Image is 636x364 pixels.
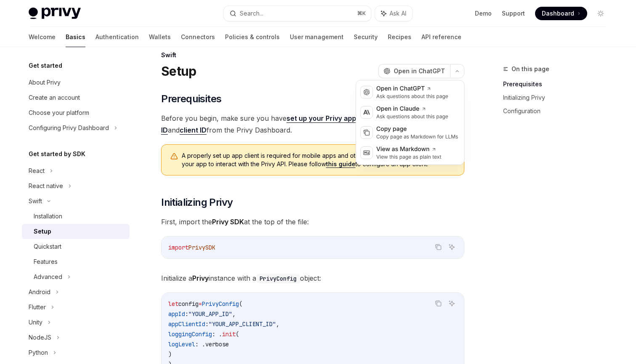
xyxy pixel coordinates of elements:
[22,254,130,269] a: Features
[376,133,458,140] div: Copy page as Markdown for LLMs
[205,320,209,328] span: :
[29,108,89,118] div: Choose your platform
[149,27,171,47] a: Wallets
[388,27,411,47] a: Recipes
[202,300,239,308] span: PrivyConfig
[168,310,185,318] span: appId
[192,274,209,282] strong: Privy
[22,90,130,105] a: Create an account
[168,244,188,251] span: import
[188,310,232,318] span: "YOUR_APP_ID"
[95,27,139,47] a: Authentication
[376,154,442,160] div: View this page as plain text
[239,300,242,308] span: (
[34,257,58,267] div: Features
[168,330,212,338] span: loggingConfig
[29,8,81,19] img: light logo
[511,64,549,74] span: On this page
[22,239,130,254] a: Quickstart
[503,77,614,91] a: Prerequisites
[168,351,172,358] span: )
[181,27,215,47] a: Connectors
[542,9,574,18] span: Dashboard
[168,320,205,328] span: appClientId
[502,9,525,18] a: Support
[185,310,188,318] span: :
[375,6,412,21] button: Ask AI
[29,123,109,133] div: Configuring Privy Dashboard
[29,61,62,71] h5: Get started
[34,226,51,236] div: Setup
[29,77,61,88] div: About Privy
[594,7,607,20] button: Toggle dark mode
[34,211,62,221] div: Installation
[188,244,215,251] span: PrivySDK
[390,9,406,18] span: Ask AI
[29,196,42,206] div: Swift
[66,27,85,47] a: Basics
[161,216,464,228] span: First, import the at the top of the file:
[182,151,456,168] span: A properly set up app client is required for mobile apps and other non-web platforms to allow you...
[168,340,195,348] span: logLevel
[161,112,464,136] span: Before you begin, make sure you have and from the Privy Dashboard.
[161,92,221,106] span: Prerequisites
[161,272,464,284] span: Initialize a instance with a object:
[34,242,61,252] div: Quickstart
[168,300,178,308] span: let
[161,64,196,79] h1: Setup
[29,317,42,327] div: Unity
[446,298,457,309] button: Ask AI
[222,330,236,338] span: init
[475,9,492,18] a: Demo
[354,27,378,47] a: Security
[212,330,222,338] span: : .
[180,126,207,135] a: client ID
[29,332,51,343] div: NodeJS
[276,320,279,328] span: ,
[376,105,448,113] div: Open in Claude
[205,340,229,348] span: verbose
[161,196,233,209] span: Initializing Privy
[195,340,205,348] span: : .
[209,320,276,328] span: "YOUR_APP_CLIENT_ID"
[29,166,45,176] div: React
[326,160,355,168] a: this guide
[29,287,50,297] div: Android
[29,348,48,358] div: Python
[22,105,130,120] a: Choose your platform
[240,8,263,19] div: Search...
[212,218,244,226] strong: Privy SDK
[29,27,56,47] a: Welcome
[22,224,130,239] a: Setup
[378,64,450,78] button: Open in ChatGPT
[503,91,614,104] a: Initializing Privy
[421,27,461,47] a: API reference
[503,104,614,118] a: Configuration
[22,75,130,90] a: About Privy
[225,27,280,47] a: Policies & controls
[236,330,239,338] span: (
[22,209,130,224] a: Installation
[357,10,366,17] span: ⌘ K
[161,51,464,59] div: Swift
[29,302,46,312] div: Flutter
[433,298,444,309] button: Copy the contents from the code block
[232,310,236,318] span: ,
[199,300,202,308] span: =
[29,149,85,159] h5: Get started by SDK
[394,67,445,75] span: Open in ChatGPT
[29,181,63,191] div: React native
[178,300,199,308] span: config
[34,272,62,282] div: Advanced
[433,242,444,252] button: Copy the contents from the code block
[29,93,80,103] div: Create an account
[161,114,433,135] a: set up your Privy app and obtained your app ID
[376,85,448,93] div: Open in ChatGPT
[376,125,458,133] div: Copy page
[376,145,442,154] div: View as Markdown
[224,6,371,21] button: Search...⌘K
[170,152,178,161] svg: Warning
[446,242,457,252] button: Ask AI
[256,274,300,283] code: PrivyConfig
[535,7,587,20] a: Dashboard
